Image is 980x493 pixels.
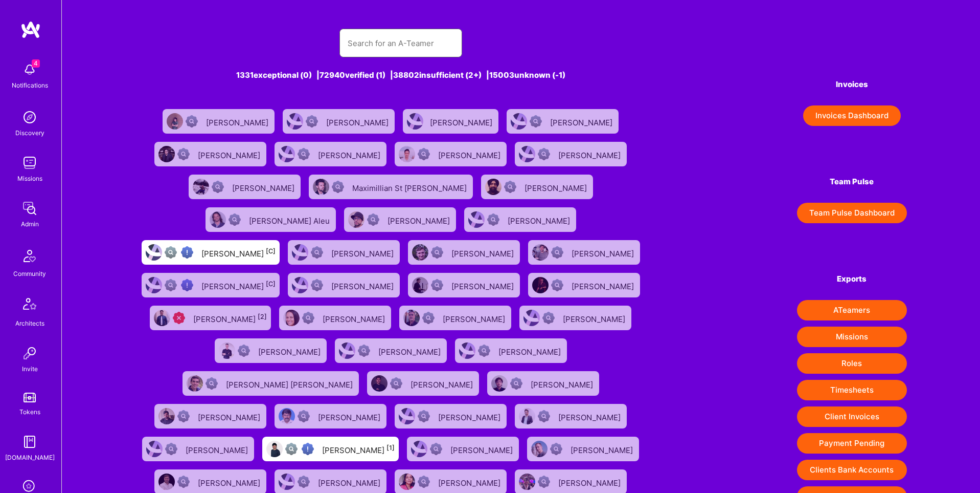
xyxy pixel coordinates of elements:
[229,213,241,226] img: Not Scrubbed
[386,444,395,452] sup: [1]
[399,146,415,162] img: User Avatar
[538,410,550,422] img: Not Scrubbed
[538,476,550,488] img: Not Scrubbed
[167,113,183,130] img: User Avatar
[418,476,430,488] img: Not Scrubbed
[266,247,276,255] sup: [C]
[797,327,907,347] button: Missions
[331,334,451,367] a: User AvatarNot Scrubbed[PERSON_NAME]
[15,127,44,138] div: Discovery
[797,274,907,284] h4: Exports
[797,300,907,320] button: ATeamers
[407,113,423,130] img: User Avatar
[399,408,415,424] img: User Avatar
[211,334,331,367] a: User AvatarNot Scrubbed[PERSON_NAME]
[508,213,572,226] div: [PERSON_NAME]
[279,474,295,490] img: User Avatar
[198,410,262,423] div: [PERSON_NAME]
[530,115,542,127] img: Not Scrubbed
[258,344,323,357] div: [PERSON_NAME]
[399,105,503,138] a: User Avatar[PERSON_NAME]
[292,277,308,293] img: User Avatar
[284,269,404,302] a: User AvatarNot Scrubbed[PERSON_NAME]
[318,147,382,161] div: [PERSON_NAME]
[391,400,511,433] a: User AvatarNot Scrubbed[PERSON_NAME]
[523,433,643,465] a: User AvatarNot Scrubbed[PERSON_NAME]
[523,310,540,326] img: User Avatar
[313,179,329,195] img: User Avatar
[13,268,46,279] div: Community
[146,441,163,457] img: User Avatar
[158,408,175,424] img: User Avatar
[431,246,443,259] img: Not Scrubbed
[478,345,490,357] img: Not Scrubbed
[19,59,40,80] img: bell
[186,115,198,127] img: Not Scrubbed
[430,443,442,455] img: Not Scrubbed
[451,334,571,367] a: User AvatarNot Scrubbed[PERSON_NAME]
[318,475,382,488] div: [PERSON_NAME]
[503,105,623,138] a: User AvatarNot Scrubbed[PERSON_NAME]
[450,442,515,456] div: [PERSON_NAME]
[483,367,603,400] a: User AvatarNot Scrubbed[PERSON_NAME]
[491,375,508,392] img: User Avatar
[258,313,267,320] sup: [2]
[348,30,454,56] input: Search for an A-Teamer
[284,236,404,269] a: User AvatarNot Scrubbed[PERSON_NAME]
[177,410,190,422] img: Not Scrubbed
[412,277,428,293] img: User Avatar
[519,408,535,424] img: User Avatar
[803,105,901,126] button: Invoices Dashboard
[797,433,907,454] button: Payment Pending
[138,433,258,465] a: User AvatarNot Scrubbed[PERSON_NAME]
[388,213,452,226] div: [PERSON_NAME]
[19,107,40,127] img: discovery
[287,113,303,130] img: User Avatar
[511,138,631,170] a: User AvatarNot Scrubbed[PERSON_NAME]
[193,311,267,325] div: [PERSON_NAME]
[15,318,44,329] div: Architects
[177,148,190,160] img: Not Scrubbed
[390,377,402,390] img: Not Scrubbed
[572,246,636,259] div: [PERSON_NAME]
[563,311,627,325] div: [PERSON_NAME]
[305,170,477,203] a: User AvatarNot ScrubbedMaximillian St [PERSON_NAME]
[154,310,170,326] img: User Avatar
[266,280,276,288] sup: [C]
[135,70,666,80] div: 1331 exceptional (0) | 72940 verified (1) | 38802 insufficient (2+) | 15003 unknown (-1)
[352,180,469,194] div: Maximillian St [PERSON_NAME]
[358,345,370,357] img: Not Scrubbed
[411,377,475,390] div: [PERSON_NAME]
[477,170,597,203] a: User AvatarNot Scrubbed[PERSON_NAME]
[451,246,516,259] div: [PERSON_NAME]
[511,400,631,433] a: User AvatarNot Scrubbed[PERSON_NAME]
[468,211,485,228] img: User Avatar
[498,344,563,357] div: [PERSON_NAME]
[306,115,318,127] img: Not Scrubbed
[302,443,314,455] img: High Potential User
[19,153,40,173] img: teamwork
[17,244,42,268] img: Community
[150,138,270,170] a: User AvatarNot Scrubbed[PERSON_NAME]
[797,380,907,400] button: Timesheets
[17,173,42,184] div: Missions
[285,443,298,455] img: Not fully vetted
[226,377,355,390] div: [PERSON_NAME] [PERSON_NAME]
[201,278,276,292] div: [PERSON_NAME]
[21,219,39,229] div: Admin
[158,105,279,138] a: User AvatarNot Scrubbed[PERSON_NAME]
[418,148,430,160] img: Not Scrubbed
[298,148,310,160] img: Not Scrubbed
[391,138,511,170] a: User AvatarNot Scrubbed[PERSON_NAME]
[519,474,535,490] img: User Avatar
[797,80,907,89] h4: Invoices
[460,203,580,236] a: User AvatarNot Scrubbed[PERSON_NAME]
[367,213,379,226] img: Not Scrubbed
[487,213,499,226] img: Not Scrubbed
[270,400,391,433] a: User AvatarNot Scrubbed[PERSON_NAME]
[173,312,185,324] img: Unqualified
[158,146,175,162] img: User Avatar
[571,442,635,456] div: [PERSON_NAME]
[275,302,395,334] a: User AvatarNot Scrubbed[PERSON_NAME]
[340,203,460,236] a: User AvatarNot Scrubbed[PERSON_NAME]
